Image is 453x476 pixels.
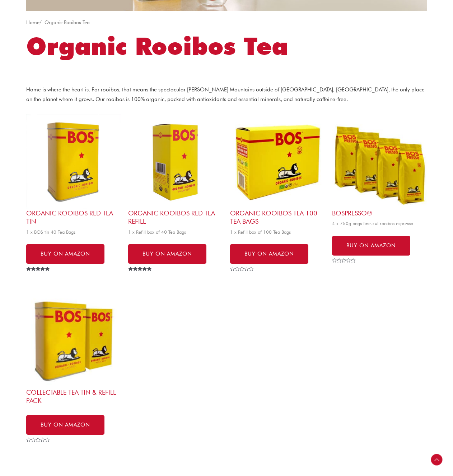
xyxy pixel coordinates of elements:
[26,294,121,388] img: Collectable Tea Tin & Refill Pack
[128,244,206,264] a: BUY ON AMAZON
[128,114,223,237] a: Organic Rooibos Red Tea Refill1 x Refill box of 40 Tea Bags
[230,244,308,264] a: BUY ON AMAZON
[332,236,410,256] a: BUY ON AMAZON
[26,114,121,237] a: Organic Rooibos Red Tea Tin1 x BOS tin 40 Tea Bags
[26,85,427,105] p: Home is where the heart is. For rooibos, that means the spectacular [PERSON_NAME] Mountains outsi...
[332,209,427,217] h2: BOSpresso®
[26,18,427,27] nav: Breadcrumb
[128,229,223,235] span: 1 x Refill box of 40 Tea Bags
[26,294,121,408] a: Collectable Tea Tin & Refill Pack
[26,209,121,226] h2: Organic Rooibos Red Tea Tin
[26,388,121,405] h2: Collectable Tea Tin & Refill Pack
[332,114,427,209] img: BOSpresso®
[230,209,325,226] h2: Organic Rooibos Tea 100 Tea Bags
[26,19,39,25] a: Home
[230,229,325,235] span: 1 x Refill box of 100 Tea Bags
[128,267,153,287] span: Rated out of 5
[26,415,104,435] a: BUY ON AMAZON
[26,244,104,264] a: BUY ON AMAZON
[230,114,325,237] a: Organic Rooibos Tea 100 Tea Bags1 x Refill box of 100 Tea Bags
[26,32,427,61] h1: Organic Rooibos Tea
[230,114,325,209] img: Organic Rooibos Tea 100 Tea Bags
[332,114,427,229] a: BOSpresso®4 x 750g bags fine-cut rooibos espresso
[332,220,427,227] span: 4 x 750g bags fine-cut rooibos espresso
[26,229,121,235] span: 1 x BOS tin 40 Tea Bags
[26,114,121,209] img: BOS_tea-bag-tin-copy-1
[128,209,223,226] h2: Organic Rooibos Red Tea Refill
[26,267,51,287] span: Rated out of 5
[128,114,223,209] img: BOS_tea-bag-carton-copy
